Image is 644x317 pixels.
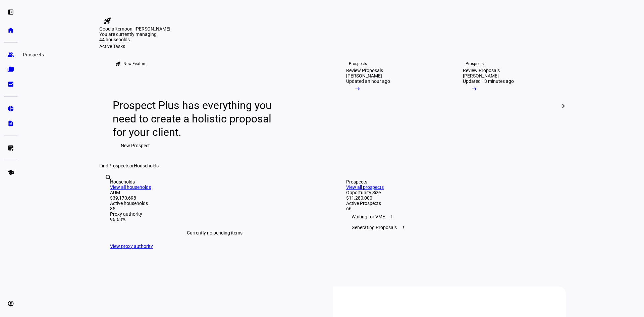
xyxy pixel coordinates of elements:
div: Households [110,179,319,184]
eth-mat-symbol: home [7,27,14,34]
div: $39,170,698 [110,195,319,201]
mat-icon: arrow_right_alt [471,86,478,92]
div: Active Tasks [99,44,566,49]
span: Prospects [108,163,129,168]
div: Opportunity Size [346,190,555,195]
a: ProspectsReview Proposals[PERSON_NAME]Updated an hour ago [335,49,447,163]
div: Prospects [349,61,367,66]
mat-icon: rocket_launch [103,17,111,25]
div: Active Prospects [346,201,555,206]
div: [PERSON_NAME] [346,73,382,78]
div: Proxy authority [110,211,319,217]
eth-mat-symbol: description [7,120,14,127]
div: $11,280,000 [346,195,555,201]
mat-icon: chevron_right [559,102,568,110]
div: Prospects [466,61,484,66]
div: Generating Proposals [346,222,555,233]
eth-mat-symbol: account_circle [7,300,14,307]
input: Enter name of prospect or household [105,183,106,191]
div: 66 [346,206,555,211]
button: New Prospect [113,139,158,152]
eth-mat-symbol: bid_landscape [7,81,14,88]
eth-mat-symbol: pie_chart [7,105,14,112]
mat-icon: rocket_launch [115,61,121,66]
div: Prospects [20,51,47,59]
div: Good afternoon, [PERSON_NAME] [99,26,566,32]
div: 85 [110,206,319,211]
a: description [4,117,17,130]
a: ProspectsReview Proposals[PERSON_NAME]Updated 13 minutes ago [452,49,563,163]
a: home [4,23,17,37]
div: New Feature [123,61,146,66]
a: folder_copy [4,63,17,76]
eth-mat-symbol: left_panel_open [7,9,14,15]
a: bid_landscape [4,77,17,91]
div: 96.63% [110,217,319,222]
span: 1 [389,214,394,219]
a: View all prospects [346,184,384,190]
a: group [4,48,17,61]
div: Active households [110,201,319,206]
span: You are currently managing [99,32,157,37]
div: Currently no pending items [110,222,319,244]
mat-icon: search [105,174,113,182]
div: 44 households [99,37,166,44]
a: View proxy authority [110,244,153,249]
div: Updated an hour ago [346,78,390,84]
div: Find or [99,163,566,168]
span: Households [134,163,159,168]
div: Review Proposals [346,68,383,73]
eth-mat-symbol: school [7,169,14,176]
div: Prospect Plus has everything you need to create a holistic proposal for your client. [113,99,278,139]
eth-mat-symbol: list_alt_add [7,145,14,151]
div: Waiting for VME [346,211,555,222]
div: AUM [110,190,319,195]
eth-mat-symbol: group [7,51,14,58]
a: pie_chart [4,102,17,115]
div: [PERSON_NAME] [463,73,499,78]
div: Prospects [346,179,555,184]
div: Review Proposals [463,68,500,73]
span: New Prospect [121,139,150,152]
eth-mat-symbol: folder_copy [7,66,14,73]
div: Updated 13 minutes ago [463,78,514,84]
span: 1 [401,225,406,230]
a: View all households [110,184,151,190]
mat-icon: arrow_right_alt [354,86,361,92]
